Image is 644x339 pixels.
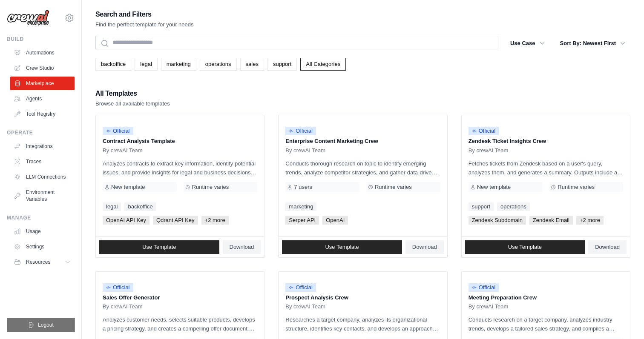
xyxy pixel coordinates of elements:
span: By crewAI Team [285,147,325,154]
p: Fetches tickets from Zendesk based on a user's query, analyzes them, and generates a summary. Out... [469,159,623,177]
p: Browse all available templates [95,100,170,108]
span: +2 more [201,216,229,225]
a: support [469,202,494,211]
span: By crewAI Team [285,303,325,310]
p: Enterprise Content Marketing Crew [285,137,440,145]
span: Zendesk Email [529,216,573,225]
a: Download [223,240,261,254]
a: Usage [10,225,75,238]
span: Serper API [285,216,319,225]
a: backoffice [95,58,131,71]
a: operations [200,58,237,71]
span: Use Template [142,244,176,251]
span: 7 users [294,184,312,191]
span: Download [230,244,254,251]
a: backoffice [124,202,156,211]
a: Download [588,240,627,254]
span: OpenAI API Key [103,216,149,225]
span: Resources [26,259,50,265]
a: Automations [10,46,75,60]
p: Sales Offer Generator [103,293,257,302]
a: Marketplace [10,77,75,90]
span: Logout [38,322,54,328]
a: Use Template [465,240,585,254]
span: Runtime varies [375,184,412,191]
p: Prospect Analysis Crew [285,293,440,302]
span: Download [412,244,437,251]
p: Find the perfect template for your needs [95,20,194,29]
span: New template [111,184,145,191]
p: Meeting Preparation Crew [469,293,623,302]
a: All Categories [300,58,346,71]
span: By crewAI Team [469,303,509,310]
a: Environment Variables [10,185,75,206]
p: Conducts research on a target company, analyzes industry trends, develops a tailored sales strate... [469,315,623,333]
div: Operate [7,129,75,136]
a: Crew Studio [10,61,75,75]
span: Official [469,283,499,292]
a: Download [405,240,444,254]
span: Use Template [508,244,542,251]
a: LLM Connections [10,170,75,184]
a: Traces [10,155,75,168]
a: operations [497,202,530,211]
span: By crewAI Team [103,303,143,310]
p: Analyzes customer needs, selects suitable products, develops a pricing strategy, and creates a co... [103,315,257,333]
a: Tool Registry [10,107,75,121]
p: Contract Analysis Template [103,137,257,145]
span: Qdrant API Key [153,216,198,225]
p: Analyzes contracts to extract key information, identify potential issues, and provide insights fo... [103,159,257,177]
div: Build [7,36,75,43]
a: sales [240,58,264,71]
img: Logo [7,10,49,26]
h2: All Templates [95,88,170,100]
span: OpenAI [322,216,348,225]
button: Use Case [505,36,550,51]
p: Conducts thorough research on topic to identify emerging trends, analyze competitor strategies, a... [285,159,440,177]
span: Use Template [325,244,359,251]
button: Resources [10,255,75,269]
button: Sort By: Newest First [555,36,630,51]
h2: Search and Filters [95,9,194,20]
a: legal [103,202,121,211]
a: marketing [161,58,196,71]
span: Download [595,244,620,251]
a: Integrations [10,140,75,153]
span: By crewAI Team [103,147,143,154]
span: Official [285,283,316,292]
span: +2 more [576,216,604,225]
span: Official [469,127,499,135]
p: Zendesk Ticket Insights Crew [469,137,623,145]
a: Agents [10,92,75,105]
a: Use Template [282,240,402,254]
a: Use Template [99,240,219,254]
span: Official [103,127,133,135]
span: Official [103,283,133,292]
span: Runtime varies [558,184,595,191]
a: support [267,58,297,71]
a: Settings [10,240,75,254]
a: marketing [285,202,316,211]
span: New template [477,184,511,191]
a: legal [135,58,157,71]
span: Zendesk Subdomain [469,216,526,225]
span: Official [285,127,316,135]
button: Logout [7,318,75,332]
p: Researches a target company, analyzes its organizational structure, identifies key contacts, and ... [285,315,440,333]
span: By crewAI Team [469,147,509,154]
span: Runtime varies [192,184,229,191]
div: Manage [7,214,75,221]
